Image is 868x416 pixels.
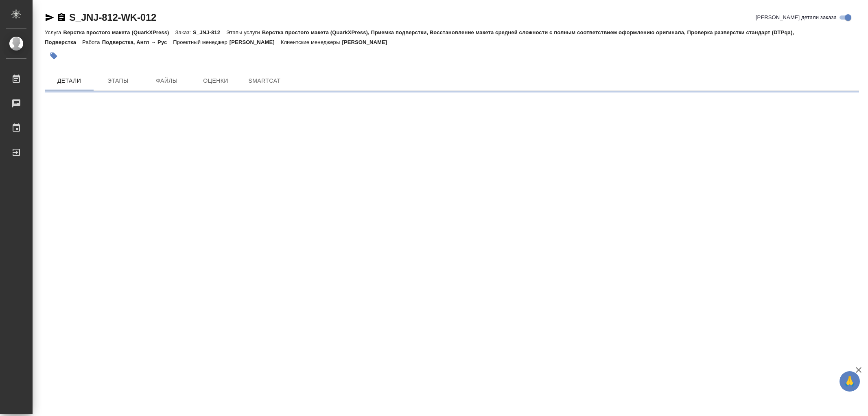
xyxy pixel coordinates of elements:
span: 🙏 [843,373,857,390]
p: Клиентские менеджеры [281,39,342,45]
span: SmartCat [245,76,284,86]
p: [PERSON_NAME] [342,39,393,45]
p: S_JNJ-812 [193,29,226,35]
p: Подверстка, Англ → Рус [102,39,173,45]
a: S_JNJ-812-WK-012 [69,12,156,23]
p: [PERSON_NAME] [230,39,281,45]
span: Детали [50,76,89,86]
p: Услуга [45,29,63,35]
span: Оценки [196,76,235,86]
button: Скопировать ссылку [57,13,66,22]
p: Верстка простого макета (QuarkXPress), Приемка подверстки, Восстановление макета средней сложност... [45,29,794,45]
p: Верстка простого макета (QuarkXPress) [63,29,175,35]
button: Добавить тэг [45,47,63,65]
p: Заказ: [175,29,193,35]
span: Этапы [98,76,138,86]
button: Скопировать ссылку для ЯМессенджера [45,13,55,22]
button: 🙏 [840,371,860,392]
span: [PERSON_NAME] детали заказа [756,13,837,22]
p: Этапы услуги [226,29,262,35]
p: Работа [82,39,102,45]
p: Проектный менеджер [173,39,229,45]
span: Файлы [147,76,186,86]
